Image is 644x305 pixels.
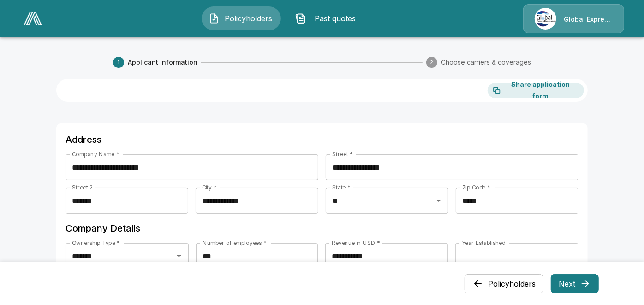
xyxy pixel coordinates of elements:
h6: Company Details [66,221,578,236]
label: Company Name * [72,150,119,158]
label: Street 2 [72,183,93,191]
label: Street * [332,150,353,158]
button: Share application form [488,83,584,98]
button: Open [173,250,185,262]
label: Zip Code * [462,183,490,191]
text: 2 [430,59,433,66]
text: 1 [118,59,120,66]
label: Year Established [462,239,505,247]
label: Ownership Type * [72,239,120,247]
img: Past quotes Icon [295,13,306,24]
label: City * [202,183,217,191]
button: Policyholders IconPolicyholders [202,6,281,30]
img: Policyholders Icon [209,13,220,24]
span: Choose carriers & coverages [441,58,531,67]
label: State * [332,183,351,191]
img: AA Logo [24,12,42,25]
span: Past quotes [310,13,361,24]
p: Global Express Underwriters [564,15,613,24]
span: Policyholders [223,13,274,24]
label: Number of employees * [203,239,267,247]
button: Policyholders [465,274,543,293]
button: Next [551,274,599,293]
label: Revenue in USD * [332,239,380,247]
button: Open [432,194,445,207]
span: Applicant Information [128,58,197,67]
h6: Address [66,132,578,147]
button: Past quotes IconPast quotes [288,6,368,30]
img: Agency Icon [535,8,556,30]
a: Agency IconGlobal Express Underwriters [523,4,624,33]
